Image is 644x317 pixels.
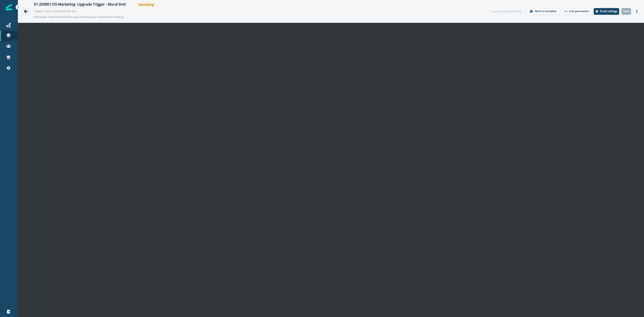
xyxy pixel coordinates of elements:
[34,7,79,13] p: Subject: You’ve claimed 3 free murals — time to level up
[621,8,631,15] button: Save
[526,8,560,15] button: Mark as template
[21,7,30,16] button: Go back
[600,10,617,13] p: Email settings
[562,8,591,15] button: Link parameters
[34,13,146,21] p: Preheader: Unlock unlimited murals and keep your shared ideas flowing
[34,2,126,7] div: 01-250801-DS-Marketing- Upgrade Trigger - Mural limit
[594,8,619,15] button: Settings
[491,9,522,13] div: Last saved about [DATE]
[569,10,589,13] p: Link parameters
[623,10,629,13] p: Save
[6,4,12,10] img: Inflection
[135,2,157,7] span: Marketing
[535,10,557,13] p: Mark as template
[633,8,640,15] button: Actions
